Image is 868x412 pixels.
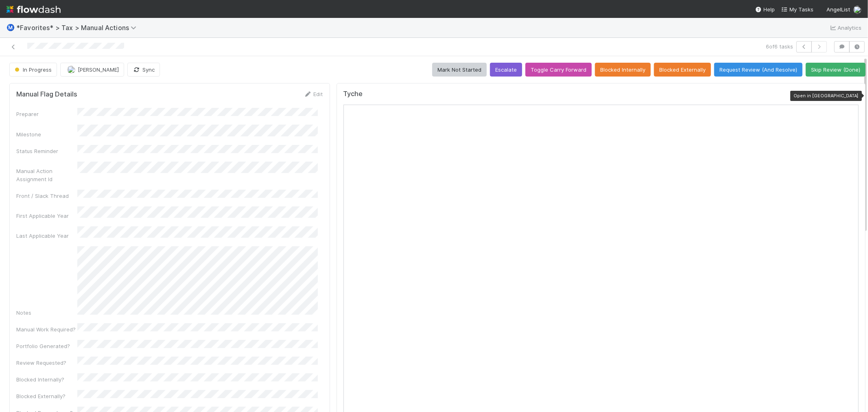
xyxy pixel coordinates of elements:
a: My Tasks [781,5,813,13]
div: Blocked Internally? [16,375,77,384]
div: Blocked Externally? [16,392,77,400]
div: First Applicable Year [16,212,77,220]
h5: Manual Flag Details [16,90,77,99]
div: Portfolio Generated? [16,342,77,350]
a: Analytics [829,23,861,33]
img: avatar_cfa6ccaa-c7d9-46b3-b608-2ec56ecf97ad.png [67,66,75,74]
button: Toggle Carry Forward [525,63,592,77]
button: Mark Not Started [432,63,487,77]
div: Manual Action Assignment Id [16,167,77,183]
button: [PERSON_NAME] [60,63,124,77]
span: 6 of 6 tasks [766,42,793,50]
div: Review Requested? [16,359,77,367]
img: logo-inverted-e16ddd16eac7371096b0.svg [7,2,61,16]
span: AngelList [826,6,850,13]
div: Status Reminder [16,147,77,155]
div: Last Applicable Year [16,232,77,240]
button: Escalate [490,63,522,77]
span: Ⓜ️ [7,24,15,31]
span: [PERSON_NAME] [78,66,119,73]
div: Notes [16,309,77,317]
div: Milestone [16,130,77,138]
span: *Favorites* > Tax > Manual Actions [16,24,140,32]
div: Front / Slack Thread [16,192,77,200]
button: Blocked Internally [595,63,651,77]
h5: Tyche [343,90,363,98]
button: Request Review (And Resolve) [714,63,802,77]
img: avatar_de77a991-7322-4664-a63d-98ba485ee9e0.png [853,6,861,14]
a: Edit [304,91,323,97]
button: Sync [127,63,160,77]
div: Manual Work Required? [16,325,77,333]
button: Skip Review (Done) [806,63,866,77]
button: Blocked Externally [654,63,711,77]
span: My Tasks [781,6,813,13]
div: Help [755,5,775,13]
div: Preparer [16,110,77,118]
